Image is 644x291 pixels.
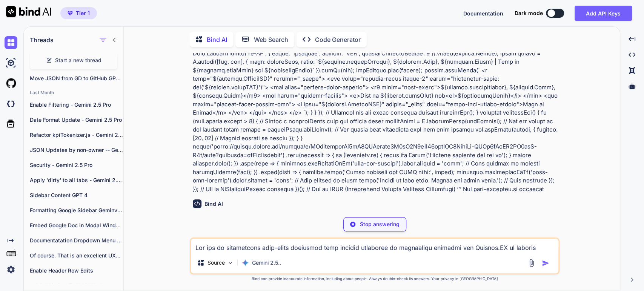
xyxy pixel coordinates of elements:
[315,35,361,44] p: Code Generator
[527,259,536,267] img: attachment
[30,207,123,214] p: Formatting Google Sidebar Geminv 2.5 Pro
[542,259,549,267] img: icon
[252,259,281,266] p: Gemini 2.5..
[5,77,17,90] img: githubLight
[360,221,400,228] p: Stop answering
[30,35,54,44] h1: Threads
[68,11,73,15] img: premium
[254,35,288,44] p: Web Search
[5,263,17,276] img: settings
[30,252,123,259] p: Of course. That is an excellent UX...
[5,97,17,110] img: darkCloudIdeIcon
[30,237,123,244] p: Documentatation Dropdown Menu - Gemini 2.5
[227,260,234,266] img: Pick Models
[6,6,51,17] img: Bind AI
[60,7,97,19] button: premiumTier 1
[463,10,503,17] span: Documentation
[241,259,249,266] img: Gemini 2.5 flash
[5,57,17,69] img: ai-studio
[76,9,90,17] span: Tier 1
[5,36,17,49] img: chat
[30,222,123,229] p: Embed Google Doc in Modal Window - Gemini 2.5
[30,191,123,199] p: Sidebar Content GPT 4
[515,9,543,17] span: Dark mode
[207,259,225,266] p: Source
[30,101,123,109] p: Enable Filtering - Gemini 2.5 Pro
[30,282,123,289] p: publishListingsToJSON Updates - Gemini 2.5 Pro
[30,161,123,169] p: Security - Gemini 2.5 Pro
[55,57,101,64] span: Start a new thread
[575,6,632,21] button: Add API Keys
[30,116,123,124] p: Date Format Update - Gemini 2.5 Pro
[30,176,123,184] p: Apply 'dirty' to all tabs - Gemini 2.5 Pro
[24,90,123,96] h2: Last Month
[463,9,503,17] button: Documentation
[207,35,227,44] p: Bind AI
[30,75,123,82] p: Move JSON from GD to GitHub GPT -4o
[30,267,123,274] p: Enable Header Row Edits
[30,146,123,154] p: JSON Updates by non-owner -- Gemini 2.5 Pro
[204,200,223,208] h6: Bind AI
[190,276,559,282] p: Bind can provide inaccurate information, including about people. Always double-check its answers....
[30,131,123,139] p: Refactor kpiTokenizer.js - Gemini 2.5 Pro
